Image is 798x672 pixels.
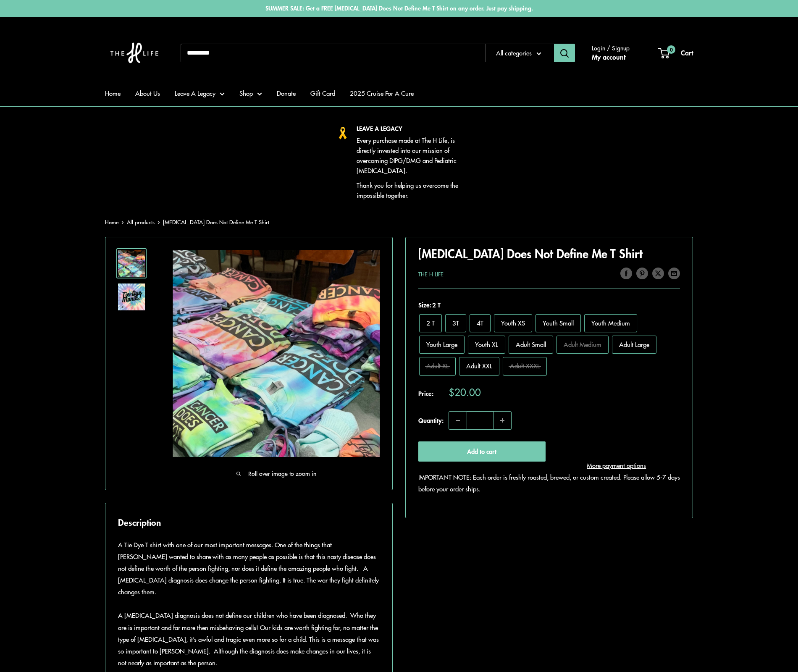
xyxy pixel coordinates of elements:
a: Pin on Pinterest [636,267,648,279]
span: 2 T [426,318,435,327]
span: Size: [418,299,680,311]
h2: Description [118,516,380,529]
a: Donate [277,87,296,99]
a: Gift Card [310,87,335,99]
label: Youth Small [535,314,581,332]
a: The H Life [418,270,444,278]
span: Roll over image to zoom in [248,469,316,478]
label: Youth Medium [584,314,637,332]
a: 0 Cart [659,47,693,59]
span: Adult Small [516,340,546,349]
span: Adult XL [426,361,449,370]
span: $20.00 [449,387,481,397]
button: Increase quantity [493,412,511,429]
label: Adult XXXL [503,357,547,375]
a: Leave A Legacy [175,87,225,99]
a: Home [105,218,118,226]
span: Youth Small [543,318,574,327]
span: [MEDICAL_DATA] Does Not Define Me T Shirt [163,218,269,226]
button: Search [554,44,575,62]
label: 3T [445,314,466,332]
input: Quantity [467,412,493,429]
h1: [MEDICAL_DATA] Does Not Define Me T Shirt [418,245,680,262]
p: Thank you for helping us overcome the impossible together. [357,180,462,200]
a: About Us [135,87,160,99]
p: A Tie Dye T shirt with one of our most important messages. One of the things that [PERSON_NAME] w... [118,539,380,669]
span: Youth Large [426,340,457,349]
a: All products [127,218,155,226]
nav: Breadcrumb [105,217,269,227]
a: Share on Facebook [620,267,632,279]
a: Shop [239,87,262,99]
span: Cart [681,47,693,58]
span: 2 T [431,300,441,310]
span: Login / Signup [592,42,630,53]
label: Adult XL [419,357,456,375]
p: LEAVE A LEGACY [357,123,462,134]
img: The H Life [105,26,164,80]
a: 2025 Cruise For A Cure [350,87,414,99]
label: Adult XXL [459,357,499,375]
a: My account [592,51,625,63]
label: Youth Large [419,336,465,354]
img: Cancer Does Not Define Me T Shirt [173,250,380,457]
span: Youth Medium [591,318,630,327]
label: Youth XS [494,314,532,332]
span: Youth XL [475,340,498,349]
span: 0 [667,45,675,54]
input: Search... [181,44,485,62]
span: Adult Medium [564,340,601,349]
span: 4T [477,318,483,327]
span: Adult Large [619,340,649,349]
label: Adult Large [612,336,656,354]
span: Adult XXL [466,361,492,370]
a: Home [105,87,121,99]
a: More payment options [553,459,680,471]
a: Share by email [668,267,680,279]
label: 4T [470,314,491,332]
img: Cancer Does Not Define Me T Shirt [118,283,145,310]
p: Every purchase made at The H Life, is directly invested into our mission of overcoming DIPG/DMG a... [357,135,462,176]
span: Adult XXXL [510,361,540,370]
button: Decrease quantity [449,412,467,429]
label: Quantity: [418,409,449,430]
img: Cancer Does Not Define Me T Shirt [118,250,145,277]
span: 3T [452,318,459,327]
label: 2 T [419,314,442,332]
label: Youth XL [468,336,505,354]
p: IMPORTANT NOTE: Each order is freshly roasted, brewed, or custom created. Please allow 5-7 days b... [418,471,680,495]
span: Price: [418,387,449,399]
a: Tweet on Twitter [652,267,664,279]
label: Adult Medium [556,336,609,354]
span: Youth XS [501,318,525,327]
label: Adult Small [509,336,553,354]
button: Add to cart [418,441,546,462]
